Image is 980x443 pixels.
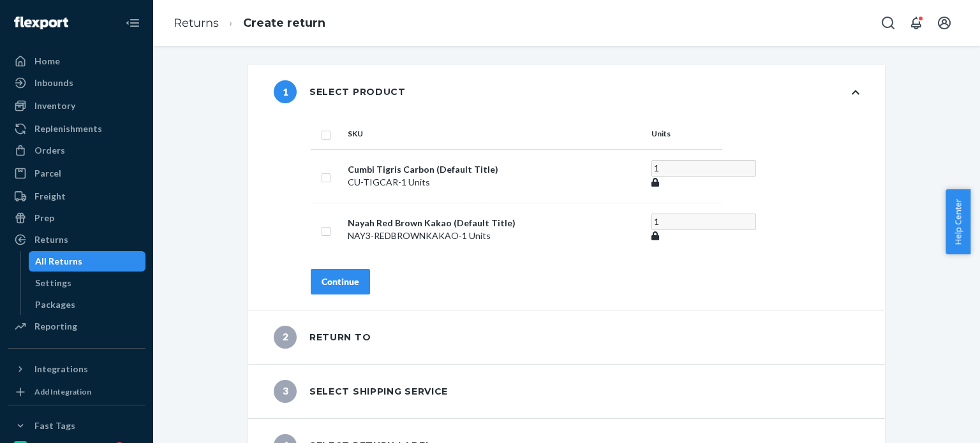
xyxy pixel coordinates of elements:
div: Inventory [34,99,75,112]
button: Open notifications [903,10,929,36]
div: Integrations [34,363,88,375]
span: 3 [274,380,297,403]
a: Packages [29,294,146,315]
a: Reporting [8,316,145,337]
input: Enter quantity [651,160,756,177]
a: All Returns [29,251,146,272]
a: Orders [8,140,145,161]
p: Cumbi Tigris Carbon (Default Title) [348,163,641,176]
div: Replenishments [34,122,102,135]
a: Add Integration [8,384,145,400]
th: Units [646,119,722,149]
a: Inventory [8,96,145,116]
a: Returns [174,16,219,30]
div: Returns [34,233,68,246]
button: Open Search Box [875,10,901,36]
button: Fast Tags [8,416,145,436]
button: Integrations [8,359,145,379]
a: Settings [29,273,146,293]
div: Packages [35,298,75,311]
a: Home [8,51,145,71]
div: Add Integration [34,386,91,397]
a: Create return [243,16,325,30]
span: 1 [274,80,297,103]
input: Enter quantity [651,214,756,230]
a: Parcel [8,163,145,184]
div: Settings [35,277,71,289]
span: 2 [274,326,297,349]
div: Continue [322,275,359,288]
div: Inbounds [34,76,73,89]
div: Orders [34,144,65,157]
ol: breadcrumbs [163,4,336,42]
button: Continue [311,269,370,294]
img: Flexport logo [14,17,68,29]
a: Freight [8,186,145,207]
a: Prep [8,208,145,228]
div: Reporting [34,320,77,333]
div: Freight [34,190,66,203]
a: Replenishments [8,119,145,139]
div: Select shipping service [274,380,448,403]
div: Parcel [34,167,61,180]
div: Return to [274,326,371,349]
div: All Returns [35,255,82,268]
a: Inbounds [8,73,145,93]
button: Open account menu [932,10,957,36]
a: Returns [8,229,145,250]
p: NAY3-REDBROWNKAKAO - 1 Units [348,229,641,242]
div: Select product [274,80,406,103]
p: CU-TIGCAR - 1 Units [348,176,641,189]
p: Nayah Red Brown Kakao (Default Title) [348,217,641,229]
th: SKU [343,119,646,149]
div: Fast Tags [34,419,75,432]
button: Close Navigation [120,10,145,36]
div: Home [34,55,60,68]
div: Prep [34,212,54,224]
button: Help Center [946,189,970,254]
